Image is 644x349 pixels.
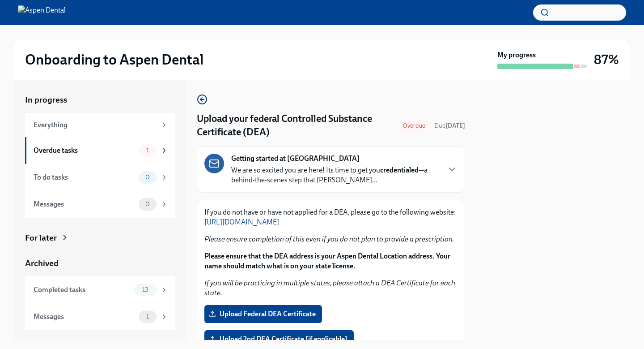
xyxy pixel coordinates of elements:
em: If you will be practicing in multiple states, please attach a DEA Certificate for each state. [204,279,455,297]
a: To do tasks0 [25,164,175,191]
strong: [DATE] [445,122,465,129]
em: Please ensure completion of this even if you do not plan to provide a prescription. [204,235,454,243]
div: To do tasks [34,172,135,182]
a: Messages1 [25,303,175,330]
p: If you do not have or have not applied for a DEA, please go to the following website: [204,207,458,227]
strong: Getting started at [GEOGRAPHIC_DATA] [231,154,360,164]
h4: Upload your federal Controlled Substance Certificate (DEA) [197,112,394,139]
a: In progress [25,94,175,106]
a: Messages0 [25,191,175,218]
span: Due [434,122,465,129]
a: Everything [25,113,175,137]
span: August 7th, 2025 10:00 [434,121,465,130]
div: Messages [34,312,135,322]
div: Completed tasks [34,285,131,295]
span: 0 [140,201,155,207]
strong: My progress [497,50,536,60]
span: Upload 2nd DEA Certificate [if applicable] [211,335,347,344]
div: Messages [34,199,135,209]
strong: Please ensure that the DEA address is your Aspen Dental Location address. Your name should match ... [204,252,450,270]
h2: Onboarding to Aspen Dental [25,51,203,69]
p: We are so excited you are here! Its time to get you —a behind-the-scenes step that [PERSON_NAME]... [231,165,440,185]
img: Aspen Dental [18,5,66,20]
div: Overdue tasks [34,146,135,155]
a: Completed tasks13 [25,276,175,303]
span: 1 [141,313,154,320]
span: Upload Federal DEA Certificate [211,310,316,319]
h3: 87% [594,52,619,68]
a: For later [25,232,175,244]
a: Overdue tasks1 [25,137,175,164]
strong: credentialed [380,166,419,174]
span: 13 [137,286,154,293]
span: 0 [140,174,155,181]
div: For later [25,232,57,244]
label: Upload Federal DEA Certificate [204,305,322,323]
span: 1 [141,147,154,154]
a: [URL][DOMAIN_NAME] [204,218,279,226]
span: Overdue [398,122,431,129]
label: Upload 2nd DEA Certificate [if applicable] [204,330,354,348]
a: Archived [25,258,175,269]
div: Everything [34,120,157,130]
